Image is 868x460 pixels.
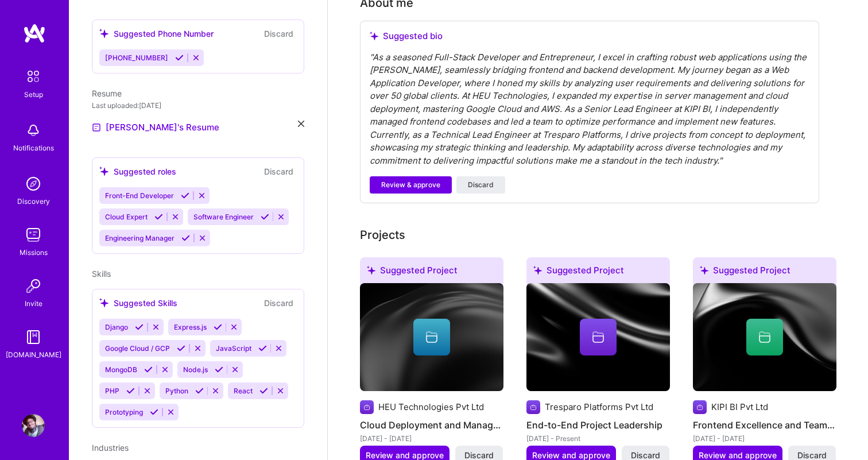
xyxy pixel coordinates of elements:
span: Software Engineer [193,212,254,221]
div: Notifications [13,142,54,154]
i: Reject [152,323,160,331]
i: Accept [215,365,223,374]
span: Python [165,386,188,395]
div: Projects [360,226,405,243]
div: [DATE] - [DATE] [693,432,836,444]
span: [PHONE_NUMBER] [105,53,168,62]
i: Reject [198,234,207,242]
span: Cloud Expert [105,212,148,221]
i: Accept [195,386,204,395]
i: Reject [166,408,175,416]
div: KIPI BI Pvt Ltd [711,401,768,413]
span: Skills [92,269,111,279]
span: Front-End Developer [105,191,174,200]
img: cover [693,283,836,391]
i: Accept [181,234,190,242]
i: icon SuggestedTeams [99,29,109,38]
div: Missions [20,246,48,258]
span: PHP [105,386,119,395]
span: Node.js [183,365,208,374]
i: Reject [192,53,200,62]
i: Accept [135,323,144,331]
div: Suggested roles [99,165,176,177]
div: HEU Technologies Pvt Ltd [378,401,484,413]
img: setup [21,64,45,88]
i: icon SuggestedTeams [99,298,109,308]
div: Add projects you've worked on [360,226,405,243]
span: Google Cloud / GCP [105,344,170,353]
div: [DOMAIN_NAME] [6,349,61,361]
button: Discard [261,296,297,310]
i: Reject [143,386,152,395]
i: icon SuggestedTeams [700,266,708,275]
img: Resume [92,123,101,132]
img: discovery [22,172,45,195]
div: Suggested Phone Number [99,28,214,40]
i: Reject [197,191,206,200]
a: [PERSON_NAME]'s Resume [92,121,219,134]
img: guide book [22,326,45,349]
img: cover [360,283,503,391]
span: JavaScript [216,344,251,353]
i: Accept [154,212,163,221]
i: Reject [161,365,169,374]
i: Reject [171,212,180,221]
div: Suggested Project [693,257,836,288]
span: Express.js [174,323,207,331]
i: Reject [193,344,202,353]
i: Accept [181,191,189,200]
img: Company logo [693,400,707,414]
img: Invite [22,275,45,297]
i: Accept [258,344,267,353]
i: Accept [214,323,222,331]
div: Setup [24,88,43,100]
img: User Avatar [22,414,45,437]
div: [DATE] - Present [526,432,670,444]
div: Tresparo Platforms Pvt Ltd [545,401,653,413]
img: logo [23,23,46,44]
span: Django [105,323,128,331]
div: Suggested Project [360,257,503,288]
img: cover [526,283,670,391]
h4: Frontend Excellence and Team Leadership [693,418,836,432]
i: Accept [175,53,184,62]
span: Discard [468,180,494,190]
i: icon SuggestedTeams [370,32,378,40]
img: bell [22,119,45,142]
i: Reject [276,386,285,395]
h4: End-to-End Project Leadership [526,418,670,432]
button: Discard [261,27,297,40]
span: Engineering Manager [105,234,175,242]
a: User Avatar [19,414,48,437]
div: Suggested Project [526,257,670,288]
i: Reject [211,386,220,395]
img: teamwork [22,223,45,246]
div: Suggested Skills [99,297,177,309]
span: Review & approve [381,180,440,190]
i: Reject [277,212,285,221]
i: Reject [230,323,238,331]
button: Discard [456,176,505,194]
img: Company logo [526,400,540,414]
button: Review & approve [370,176,452,194]
i: Accept [150,408,158,416]
div: Suggested bio [370,30,809,42]
i: Accept [144,365,153,374]
span: Prototyping [105,408,143,416]
i: icon Close [298,121,304,127]
div: " As a seasoned Full-Stack Developer and Entrepreneur, I excel in crafting robust web application... [370,51,809,168]
i: icon SuggestedTeams [367,266,375,275]
h4: Cloud Deployment and Management [360,418,503,432]
i: Reject [231,365,239,374]
img: Company logo [360,400,374,414]
i: icon SuggestedTeams [533,266,542,275]
span: MongoDB [105,365,137,374]
i: Accept [177,344,185,353]
div: Invite [25,297,42,310]
i: Accept [261,212,269,221]
div: Discovery [17,195,50,207]
button: Discard [261,165,297,178]
i: Reject [274,344,283,353]
i: Accept [126,386,135,395]
span: Resume [92,88,122,98]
